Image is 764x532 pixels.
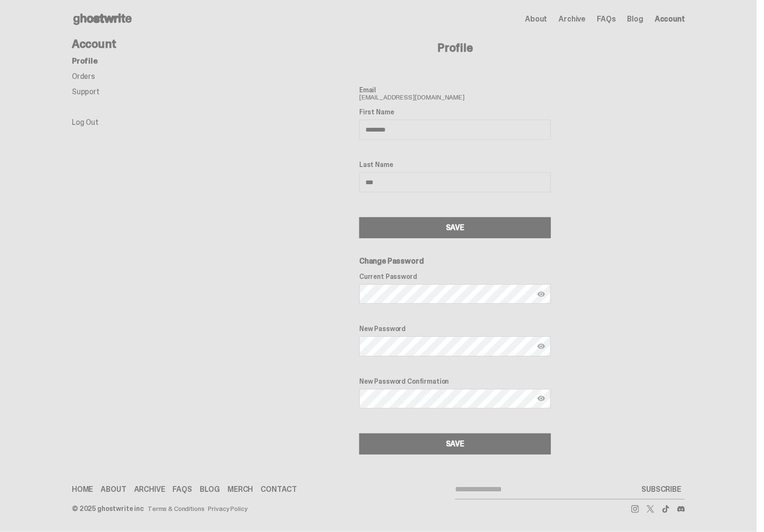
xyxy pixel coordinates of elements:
a: Archive [134,486,165,494]
label: Email [359,86,551,94]
label: Current Password [359,273,551,280]
img: Show password [537,395,545,402]
label: Last Name [359,161,551,168]
h4: Profile [225,42,685,54]
img: Show password [537,290,545,298]
a: Blog [200,486,220,494]
a: Log Out [72,117,99,127]
a: Privacy Policy [208,505,248,512]
label: New Password [359,325,551,332]
a: Blog [627,15,643,23]
div: SAVE [446,224,464,232]
h6: Change Password [359,257,551,265]
div: SAVE [446,440,464,448]
a: About [525,15,547,23]
span: [EMAIL_ADDRESS][DOMAIN_NAME] [359,86,551,100]
label: First Name [359,108,551,116]
button: SUBSCRIBE [638,480,685,499]
label: New Password Confirmation [359,377,551,385]
a: Archive [559,15,585,23]
a: Orders [72,71,95,81]
button: SAVE [359,217,551,238]
h4: Account [72,38,225,50]
a: Contact [261,486,297,494]
a: FAQs [597,15,616,23]
a: FAQs [172,486,192,494]
a: Account [655,15,685,23]
a: Profile [72,56,98,66]
img: Show password [537,343,545,350]
a: Terms & Conditions [148,505,204,512]
a: About [101,486,126,494]
div: © 2025 ghostwrite inc [72,505,144,512]
button: SAVE [359,433,551,454]
a: Support [72,87,100,97]
a: Merch [228,486,253,494]
a: Home [72,486,93,494]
